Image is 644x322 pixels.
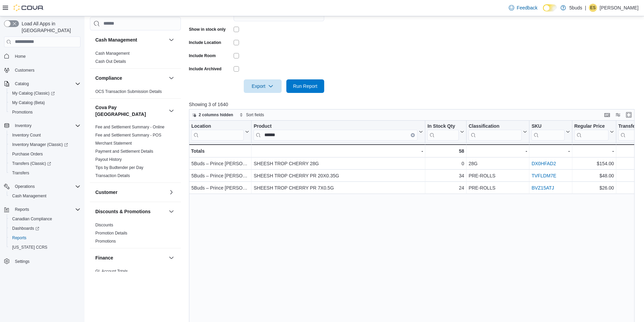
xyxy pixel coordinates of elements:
[95,223,113,227] a: Discounts
[469,159,527,168] div: 28G
[95,222,113,228] span: Discounts
[12,205,32,214] button: Reports
[191,184,249,192] div: 5Buds – Prince [PERSON_NAME]
[12,132,41,138] span: Inventory Count
[9,192,49,200] a: Cash Management
[12,80,80,88] span: Catalog
[254,123,418,129] div: Product
[9,169,32,177] a: Transfers
[95,208,150,215] h3: Discounts & Promotions
[7,98,83,107] button: My Catalog (Beta)
[95,157,122,162] a: Payout History
[531,123,570,140] button: SKU
[12,66,37,74] a: Customers
[9,141,80,149] span: Inventory Manager (Classic)
[574,123,608,140] div: Regular Price
[625,111,633,119] button: Enter fullscreen
[9,192,80,200] span: Cash Management
[531,123,564,140] div: SKU URL
[12,205,80,214] span: Reports
[7,224,83,233] a: Dashboards
[293,83,317,90] span: Run Report
[95,141,132,146] a: Merchant Statement
[600,4,639,12] p: [PERSON_NAME]
[254,172,423,180] div: SHEESH TROP CHERRY PR 20X0.35G
[191,123,244,129] div: Location
[12,193,46,199] span: Cash Management
[254,123,423,140] button: ProductClear input
[569,4,582,12] p: 5buds
[585,4,586,12] p: |
[574,123,608,129] div: Regular Price
[7,130,83,140] button: Inventory Count
[191,123,244,140] div: Location
[254,147,423,155] div: -
[427,123,459,129] div: In Stock Qty
[167,254,175,262] button: Finance
[167,188,175,196] button: Customer
[90,221,181,248] div: Discounts & Promotions
[9,224,80,232] span: Dashboards
[12,91,55,96] span: My Catalog (Classic)
[95,269,128,274] span: GL Account Totals
[95,125,165,129] a: Fee and Settlement Summary - Online
[167,36,175,44] button: Cash Management
[9,108,80,116] span: Promotions
[7,107,83,117] button: Promotions
[12,161,51,166] span: Transfers (Classic)
[248,79,278,93] span: Export
[254,123,418,140] div: Product
[574,123,614,140] button: Regular Price
[9,131,44,139] a: Inventory Count
[15,184,35,189] span: Operations
[7,214,83,224] button: Canadian Compliance
[14,4,44,11] img: Cova
[1,51,83,61] button: Home
[1,65,83,75] button: Customers
[189,111,236,119] button: 2 columns hidden
[191,159,249,168] div: 5Buds – Prince [PERSON_NAME]
[7,89,83,98] a: My Catalog (Classic)
[95,149,153,154] span: Payment and Settlement Details
[531,161,556,166] a: DX0HFAD2
[95,51,129,56] a: Cash Management
[189,27,226,32] label: Show in stock only
[90,49,181,68] div: Cash Management
[189,66,221,72] label: Include Archived
[1,182,83,191] button: Operations
[9,159,54,168] a: Transfers (Classic)
[12,257,80,265] span: Settings
[7,159,83,168] a: Transfers (Classic)
[286,79,324,93] button: Run Report
[9,150,80,158] span: Purchase Orders
[12,245,47,250] span: [US_STATE] CCRS
[95,36,137,43] h3: Cash Management
[95,231,127,236] a: Promotion Details
[254,184,423,192] div: SHEESH TROP CHERRY PR 7X0.5G
[9,215,55,223] a: Canadian Compliance
[469,123,522,129] div: Classification
[574,184,614,192] div: $26.00
[12,109,33,115] span: Promotions
[95,157,122,162] span: Payout History
[15,68,34,73] span: Customers
[19,20,80,34] span: Load All Apps in [GEOGRAPHIC_DATA]
[12,100,45,105] span: My Catalog (Beta)
[531,185,554,191] a: BVZ15ATJ
[543,4,557,11] input: Dark Mode
[7,168,83,178] button: Transfers
[246,112,264,118] span: Sort fields
[95,269,128,274] a: GL Account Totals
[189,40,221,45] label: Include Location
[7,191,83,201] button: Cash Management
[244,79,282,93] button: Export
[427,172,464,180] div: 34
[574,159,614,168] div: $154.00
[12,170,29,176] span: Transfers
[95,75,166,81] button: Compliance
[12,216,52,222] span: Canadian Compliance
[95,59,126,64] span: Cash Out Details
[12,142,68,147] span: Inventory Manager (Classic)
[614,111,622,119] button: Display options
